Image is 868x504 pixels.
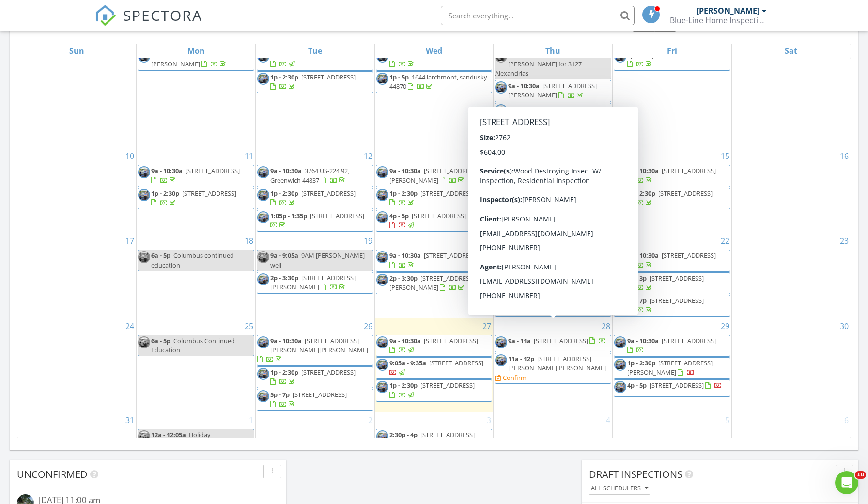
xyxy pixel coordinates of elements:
span: 1p - 2:30p [270,189,298,198]
img: screen_shot_20210629_at_4.48.29_pm.png [614,381,626,393]
img: screen_shot_20210629_at_4.48.29_pm.png [376,189,388,201]
span: 9a - 10:30a [508,166,540,175]
a: Friday [665,44,679,58]
a: Go to August 17, 2025 [124,233,136,249]
span: [STREET_ADDRESS] [662,251,716,260]
a: 1p - 2:30p [STREET_ADDRESS] [270,368,356,386]
img: screen_shot_20210629_at_4.48.29_pm.png [257,390,269,402]
span: 12a - 12:05a [151,430,186,439]
span: 9a - 10:30a [151,50,183,59]
a: Go to August 14, 2025 [600,148,612,164]
a: Thursday [543,44,562,58]
span: [STREET_ADDRESS][US_STATE] [508,251,597,269]
div: Confirm [503,374,527,381]
img: screen_shot_20210629_at_4.48.29_pm.png [257,251,269,263]
a: 9a - 10:30a [STREET_ADDRESS] [138,165,254,187]
a: Go to August 20, 2025 [480,233,493,249]
a: Saturday [783,44,799,58]
a: Go to September 4, 2025 [604,412,612,428]
span: 9AM [PERSON_NAME] well [270,251,365,269]
img: screen_shot_20210629_at_4.48.29_pm.png [257,189,269,201]
a: Go to August 12, 2025 [362,148,374,164]
span: 9a - 10:30a [627,336,659,345]
a: 1p - 3p [STREET_ADDRESS] [627,274,704,292]
td: Go to August 29, 2025 [613,318,732,412]
span: 9a - 10:30a [270,50,302,59]
a: 2p - 3:30p [STREET_ADDRESS] [627,50,713,68]
a: 1p - 2:30p [STREET_ADDRESS][PERSON_NAME] [614,357,730,379]
td: Go to August 30, 2025 [731,318,851,412]
span: [STREET_ADDRESS] [548,126,602,135]
span: 9a - 10:30a [270,336,302,345]
a: 6p - 7:30p [STREET_ADDRESS] [508,296,593,314]
span: Columbus continued education [151,251,234,269]
span: 6a - 5p [151,336,170,345]
a: 1p - 3p [STREET_ADDRESS] [614,272,730,294]
input: Search everything... [441,6,635,25]
a: 9a - 10:30a [STREET_ADDRESS] [508,166,597,184]
img: screen_shot_20210629_at_4.48.29_pm.png [614,296,626,308]
span: [STREET_ADDRESS] [301,73,356,81]
a: 9a - 10:30a [STREET_ADDRESS] [376,335,493,357]
a: 9a - 10:30a [STREET_ADDRESS] [389,336,478,354]
td: Go to September 5, 2025 [613,412,732,452]
span: 2p - 3:30p [508,104,536,113]
span: 1p - 5p [389,73,409,81]
a: Go to August 18, 2025 [243,233,255,249]
img: screen_shot_20210629_at_4.48.29_pm.png [495,296,507,308]
a: Go to August 27, 2025 [480,318,493,334]
img: screen_shot_20210629_at_4.48.29_pm.png [495,211,507,223]
a: 1p - 2:30p [STREET_ADDRESS] [389,381,475,399]
a: 1:05p - 1:35p [STREET_ADDRESS] [270,211,364,229]
span: [STREET_ADDRESS] [539,296,593,305]
span: 9a - 10:30a [151,166,183,175]
a: 9a - 10:30a [STREET_ADDRESS][PERSON_NAME] [376,165,493,187]
img: screen_shot_20210629_at_4.48.29_pm.png [138,166,150,178]
img: screen_shot_20210629_at_4.48.29_pm.png [495,126,507,139]
span: [STREET_ADDRESS] [424,251,478,260]
a: 9a - 10:30a 3764 US-224 92, Greenwich 44837 [270,166,349,184]
span: [STREET_ADDRESS] [182,189,236,198]
a: 1p - 5p 1644 larchmont, sandusky 44870 [376,71,493,93]
span: 9a - 10:30a [389,251,421,260]
span: 12a - 12:05a [508,50,543,59]
a: 2p - 3:30p [STREET_ADDRESS][PERSON_NAME] [270,273,356,291]
a: Go to September 1, 2025 [247,412,255,428]
span: 3764 US-224 92, Greenwich 44837 [270,166,349,184]
td: Go to September 6, 2025 [731,412,851,452]
span: 5p - 7p [270,390,290,399]
span: 9a - 10:30a [627,251,659,260]
span: [STREET_ADDRESS][PERSON_NAME] [627,359,713,377]
a: 9:05a - 9:35a [STREET_ADDRESS] [376,357,493,379]
a: 9a - 10:30a [STREET_ADDRESS] [151,166,240,184]
img: screen_shot_20210629_at_4.48.29_pm.png [495,336,507,348]
img: screen_shot_20210629_at_4.48.29_pm.png [495,274,507,286]
span: [STREET_ADDRESS] [420,381,475,390]
img: screen_shot_20210629_at_4.48.29_pm.png [495,104,507,116]
span: [STREET_ADDRESS] [658,50,713,59]
a: 2p - 3:30p [STREET_ADDRESS][PERSON_NAME] [376,272,493,294]
span: 1p - 2:30p [151,189,179,198]
span: [STREET_ADDRESS][PERSON_NAME] [389,166,478,184]
td: Go to August 4, 2025 [137,32,256,148]
img: screen_shot_20210629_at_4.48.29_pm.png [376,251,388,263]
a: 9a - 11a [STREET_ADDRESS] [508,336,606,345]
a: 9:05a - 9:35a [STREET_ADDRESS] [389,359,483,377]
a: Go to August 19, 2025 [362,233,374,249]
img: screen_shot_20210629_at_4.48.29_pm.png [614,336,626,348]
a: 2p - 3:30p [STREET_ADDRESS] [495,103,611,125]
a: 9a - 10:30a [STREET_ADDRESS] [495,165,611,187]
td: Go to August 26, 2025 [255,318,374,412]
a: 4p - 5p [STREET_ADDRESS] [627,381,722,390]
span: [STREET_ADDRESS][PERSON_NAME] [270,273,356,291]
img: screen_shot_20210629_at_4.48.29_pm.png [614,359,626,371]
span: 1:05p - 1:35p [270,211,307,220]
span: 1p - 2:30p [270,368,298,377]
span: [STREET_ADDRESS] [301,189,356,198]
span: 2p - 3:30p [270,273,298,282]
a: Go to August 11, 2025 [243,148,255,164]
td: Go to August 7, 2025 [494,32,613,148]
td: Go to September 1, 2025 [137,412,256,452]
a: Sunday [67,44,86,58]
img: screen_shot_20210629_at_4.48.29_pm.png [376,336,388,348]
